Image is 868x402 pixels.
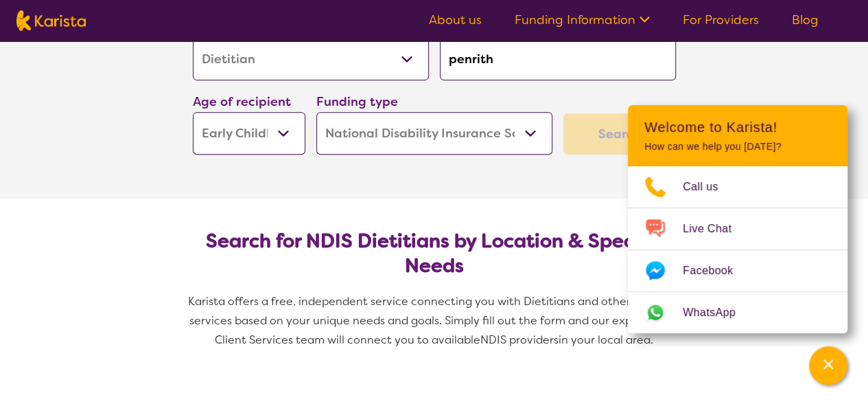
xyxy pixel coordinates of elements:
[809,346,847,385] button: Channel Menu
[683,260,749,281] span: Facebook
[628,105,847,333] div: Channel Menu
[683,302,752,323] span: WhatsApp
[559,333,653,347] span: in your local area.
[792,12,819,28] a: Blog
[429,12,482,28] a: About us
[683,177,735,197] span: Call us
[515,12,650,28] a: Funding Information
[16,10,86,31] img: Karista logo
[440,38,676,80] input: Type
[204,229,665,278] h2: Search for NDIS Dietitians by Location & Specific Needs
[509,333,559,347] span: providers
[683,12,759,28] a: For Providers
[628,166,847,333] ul: Choose channel
[316,93,398,110] label: Funding type
[644,141,831,153] p: How can we help you [DATE]?
[480,333,506,347] span: NDIS
[193,93,291,110] label: Age of recipient
[188,294,683,347] span: Karista offers a free, independent service connecting you with Dietitians and other disability se...
[628,292,847,333] a: Web link opens in a new tab.
[683,219,748,239] span: Live Chat
[644,119,831,135] h2: Welcome to Karista!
